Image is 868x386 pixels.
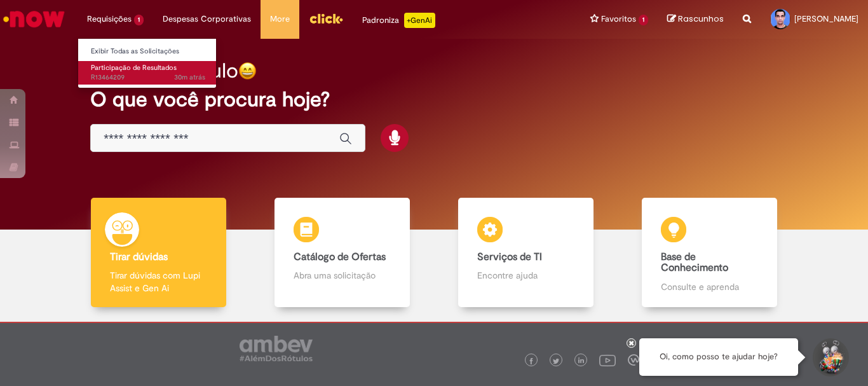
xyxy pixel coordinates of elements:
span: 1 [134,15,144,25]
b: Serviços de TI [477,251,542,263]
a: Aberto R13464209 : Participação de Resultados [78,61,218,85]
p: Consulte e aprenda [661,280,757,293]
b: Base de Conhecimento [661,251,728,275]
p: Tirar dúvidas com Lupi Assist e Gen Ai [110,269,207,294]
img: logo_footer_workplace.png [628,354,639,366]
p: Abra uma solicitação [294,269,390,282]
div: Padroniza [362,13,435,28]
span: Participação de Resultados [91,63,177,72]
img: logo_footer_facebook.png [528,358,534,364]
button: Iniciar Conversa de Suporte [811,338,849,376]
span: Rascunhos [678,13,724,25]
img: happy-face.png [238,62,257,80]
b: Tirar dúvidas [110,251,168,263]
a: Serviços de TI Encontre ajuda [434,198,618,308]
time: 29/08/2025 20:59:28 [174,72,205,82]
img: ServiceNow [1,6,67,32]
ul: Requisições [78,38,217,88]
h2: O que você procura hoje? [90,88,778,111]
span: 30m atrás [174,72,205,82]
span: Despesas Corporativas [163,13,251,25]
img: logo_footer_ambev_rotulo_gray.png [240,336,313,361]
span: [PERSON_NAME] [794,13,858,24]
span: Favoritos [601,13,636,25]
img: logo_footer_linkedin.png [578,357,585,365]
a: Base de Conhecimento Consulte e aprenda [618,198,801,308]
a: Exibir Todas as Solicitações [78,45,218,59]
p: +GenAi [404,13,435,28]
span: 1 [639,15,648,25]
span: More [270,13,290,25]
img: logo_footer_youtube.png [599,352,616,368]
span: R13464209 [91,72,205,83]
div: Oi, como posso te ajudar hoje? [639,338,798,376]
a: Tirar dúvidas Tirar dúvidas com Lupi Assist e Gen Ai [67,198,250,308]
a: Catálogo de Ofertas Abra uma solicitação [250,198,434,308]
span: Requisições [87,13,132,25]
b: Catálogo de Ofertas [294,251,386,263]
p: Encontre ajuda [477,269,574,282]
a: Rascunhos [667,13,724,25]
img: click_logo_yellow_360x200.png [309,9,343,28]
img: logo_footer_twitter.png [553,358,559,364]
